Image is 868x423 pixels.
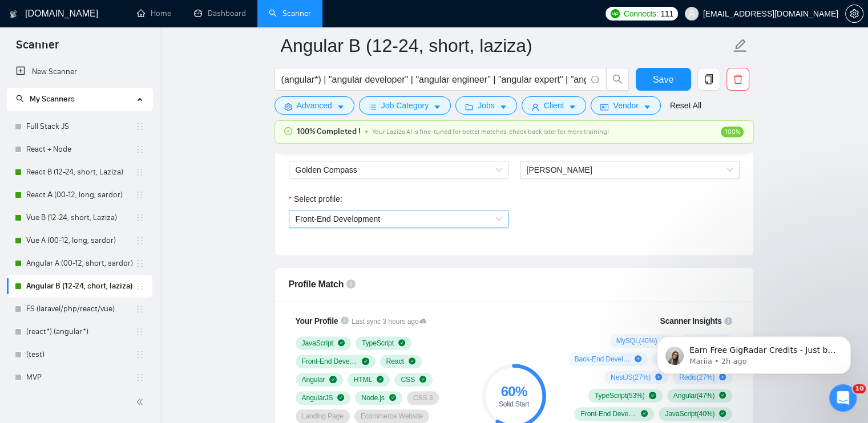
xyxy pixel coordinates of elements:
[641,410,648,417] span: check-circle
[698,74,720,84] span: copy
[361,412,423,421] span: Ecommerce Website
[354,375,373,384] span: HTML
[478,99,495,112] span: Jobs
[26,320,135,343] a: (react*) (angular*)
[719,410,726,417] span: check-circle
[361,393,384,402] span: Node.js
[7,298,152,320] li: FS (laravel/php/react/vue)
[595,391,645,400] span: TypeScript ( 53 %)
[135,259,144,268] span: holder
[26,298,135,320] a: FS (laravel/php/react/vue)
[302,412,344,421] span: Landing Page
[269,9,311,18] a: searchScanner
[611,9,620,18] img: upwork-logo.png
[531,103,539,111] span: user
[616,336,657,345] span: MySQL ( 40 %)
[591,76,599,83] span: info-circle
[16,60,143,83] a: New Scanner
[727,74,749,84] span: delete
[16,94,75,104] span: My Scanners
[7,252,152,275] li: Angular A (00-12, short, sardor)
[284,103,292,111] span: setting
[16,95,24,103] span: search
[26,161,135,184] a: React B (12-24, short, Laziza)
[296,316,338,326] span: Your Profile
[26,206,135,229] a: Vue B (12-24, short, Laziza)
[7,161,152,184] li: React B (12-24, short, Laziza)
[135,236,144,245] span: holder
[297,125,361,138] span: 100% Completed !
[600,103,608,111] span: idcard
[580,409,636,418] span: Front-End Development ( 47 %)
[607,74,628,84] span: search
[302,339,333,348] span: JavaScript
[26,229,135,252] a: Vue A (00-12, long, sardor)
[289,279,344,289] span: Profile Match
[26,343,135,366] a: (test)
[337,394,344,401] span: check-circle
[398,339,405,346] span: check-circle
[26,252,135,275] a: Angular A (00-12, short, sardor)
[362,339,394,348] span: TypeScript
[135,350,144,359] span: holder
[30,94,75,104] span: My Scanners
[643,103,651,111] span: caret-down
[359,96,451,115] button: barsJob Categorycaret-down
[137,9,171,18] a: homeHome
[26,115,135,138] a: Full Stack JS
[544,99,564,112] span: Client
[611,373,651,382] span: NestJS ( 27 %)
[7,366,152,389] li: MVP
[482,385,546,398] div: 60 %
[302,375,325,384] span: Angular
[697,68,720,91] button: copy
[845,9,863,18] a: setting
[346,279,356,288] span: info-circle
[7,115,152,138] li: Full Stack JS
[845,5,863,23] button: setting
[419,376,426,383] span: check-circle
[670,99,701,112] a: Reset All
[653,72,673,87] span: Save
[721,127,744,137] span: 100%
[302,357,358,366] span: Front-End Development
[26,366,135,389] a: MVP
[7,229,152,252] li: Vue A (00-12, long, sardor)
[7,36,68,60] span: Scanner
[7,60,152,83] li: New Scanner
[372,128,609,136] span: Your Laziza AI is fine-tuned for better matches, check back later for more training!
[624,7,658,20] span: Connects:
[7,206,152,229] li: Vue B (12-24, short, Laziza)
[135,327,144,336] span: holder
[369,103,377,111] span: bars
[26,184,135,206] a: React А (00-12, long, sardor)
[401,375,415,384] span: CSS
[7,343,152,366] li: (test)
[733,38,748,53] span: edit
[7,320,152,343] li: (react*) (angular*)
[136,396,147,408] span: double-left
[284,127,292,135] span: check-circle
[649,392,656,398] span: check-circle
[482,401,546,408] div: Solid Start
[7,184,152,206] li: React А (00-12, long, sardor)
[381,99,429,112] span: Job Category
[294,193,342,205] span: Select profile:
[7,275,152,298] li: Angular B (12-24, short, laziza)
[297,99,332,112] span: Advanced
[606,68,629,91] button: search
[640,312,868,392] iframe: Intercom notifications message
[635,355,641,362] span: plus-circle
[386,357,404,366] span: React
[527,165,592,174] span: [PERSON_NAME]
[135,190,144,200] span: holder
[329,376,336,383] span: check-circle
[135,122,144,131] span: holder
[688,10,696,18] span: user
[302,393,333,402] span: AngularJS
[499,103,507,111] span: caret-down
